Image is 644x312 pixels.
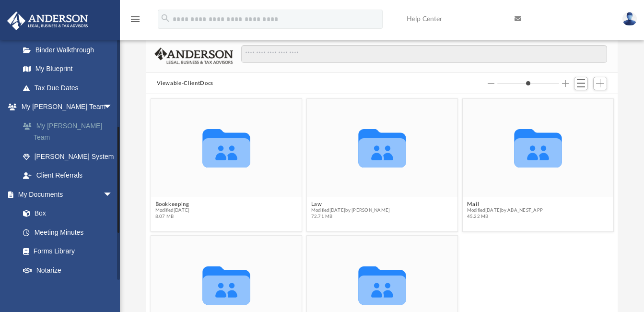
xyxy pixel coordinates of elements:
span: 45.22 MB [467,214,543,220]
button: Bookkeeping [155,201,189,207]
img: User Pic [622,12,637,26]
a: Binder Walkthrough [13,40,127,60]
a: Notarize [13,261,122,280]
span: arrow_drop_down [103,185,122,204]
button: Mail [467,201,543,207]
i: search [160,13,171,24]
img: Anderson Advisors Platinum Portal [4,12,91,30]
input: Search files and folders [241,45,607,63]
span: Modified [DATE] by ABA_NEST_APP [467,207,543,214]
a: menu [129,18,141,25]
a: Client Referrals [13,166,127,185]
a: My Blueprint [13,60,122,79]
span: Modified [DATE] by [PERSON_NAME] [311,207,390,214]
span: 8.07 MB [155,214,189,220]
a: Online Learningarrow_drop_down [7,280,122,299]
a: Forms Library [13,242,117,261]
div: grid [146,94,618,312]
i: menu [129,13,141,25]
a: My [PERSON_NAME] Team [13,116,127,147]
span: Modified [DATE] [155,207,189,214]
a: Tax Due Dates [13,78,127,97]
input: Column size [497,80,559,87]
a: My Documentsarrow_drop_down [7,185,122,204]
a: Meeting Minutes [13,223,122,242]
a: [PERSON_NAME] System [13,147,127,166]
span: 72.71 MB [311,214,390,220]
button: Decrease column size [488,80,494,87]
button: Increase column size [562,80,569,87]
a: My [PERSON_NAME] Teamarrow_drop_down [7,97,127,117]
button: Add [593,77,608,90]
span: arrow_drop_down [103,280,122,300]
span: arrow_drop_down [103,97,122,117]
button: Viewable-ClientDocs [157,79,213,88]
button: Switch to List View [574,77,588,90]
button: Law [311,201,390,207]
a: Box [13,204,117,223]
